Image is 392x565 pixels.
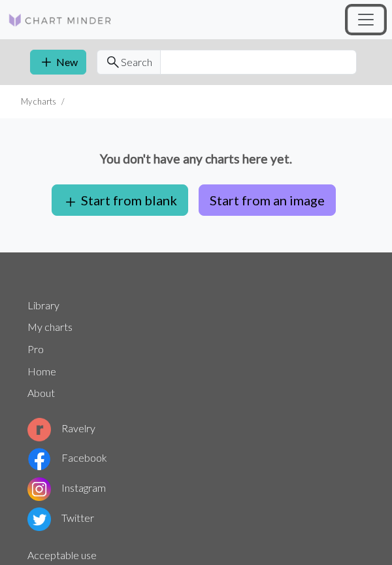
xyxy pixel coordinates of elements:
span: Search [121,54,152,70]
img: Facebook logo [27,447,51,471]
a: Twitter [27,511,94,524]
button: Toggle navigation [348,7,384,33]
a: Acceptable use [27,549,97,561]
img: Logo [8,12,112,28]
img: Instagram logo [27,477,51,501]
li: My charts [21,95,56,108]
a: Pro [27,343,44,355]
a: Library [27,299,59,311]
img: Ravelry logo [27,418,51,441]
a: Instagram [27,481,106,494]
a: Ravelry [27,422,95,434]
a: My charts [27,320,73,333]
img: Twitter logo [27,507,51,531]
button: Start from an image [199,184,336,216]
a: Facebook [27,451,107,464]
a: About [27,386,55,399]
span: add [63,193,78,211]
a: Start from an image [193,192,341,205]
span: add [39,53,54,71]
button: Start from blank [52,184,188,216]
button: New [30,50,86,75]
span: search [105,53,121,71]
a: Home [27,365,56,377]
